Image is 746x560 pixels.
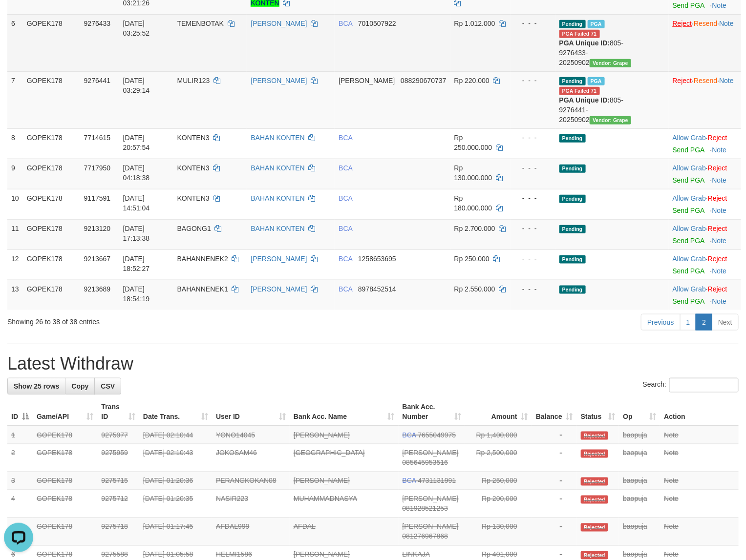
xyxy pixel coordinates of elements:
span: Rejected [581,496,608,504]
th: Bank Acc. Number: activate to sort column ascending [399,398,466,426]
span: Rejected [581,477,608,486]
span: 9213689 [84,285,111,293]
a: Note [664,449,679,457]
td: Rp 200,000 [465,490,532,518]
span: Copy 088290670737 to clipboard [401,77,446,84]
a: Resend [694,77,717,84]
span: Copy 081928521253 to clipboard [403,505,448,513]
td: 13 [7,280,23,310]
td: GOPEK178 [23,71,80,128]
label: Search: [643,378,739,393]
span: Pending [559,255,586,264]
span: BCA [339,225,352,232]
a: [PERSON_NAME] [294,551,350,559]
span: 9276433 [84,20,111,27]
span: Copy 1258653695 to clipboard [358,255,396,263]
a: Reject [708,194,727,202]
span: [DATE] 20:57:54 [123,134,150,151]
span: BAHANNENEK2 [177,255,228,263]
a: Allow Grab [673,164,706,172]
td: NASIR223 [212,490,290,518]
a: 1 [680,314,697,331]
th: Trans ID: activate to sort column ascending [97,398,139,426]
th: User ID: activate to sort column ascending [212,398,290,426]
div: - - - [514,284,552,294]
span: KONTEN3 [177,134,210,142]
span: Pending [559,165,586,173]
a: BAHAN KONTEN [251,225,304,232]
th: Bank Acc. Name: activate to sort column ascending [290,398,399,426]
span: [DATE] 18:52:27 [123,255,150,272]
span: PGA Error [559,30,600,38]
a: Send PGA [673,1,704,9]
span: Copy 4731131991 to clipboard [418,477,456,485]
span: BCA [339,194,352,202]
a: Note [719,20,734,27]
span: · [673,255,708,263]
td: GOPEK178 [33,426,97,444]
td: GOPEK178 [23,249,80,280]
a: Reject [673,20,692,27]
td: 7 [7,71,23,128]
div: - - - [514,133,552,143]
a: [PERSON_NAME] [251,255,307,263]
a: [PERSON_NAME] [251,20,307,27]
span: MULIR123 [177,77,210,84]
a: Reject [708,225,727,232]
td: GOPEK178 [33,444,97,472]
span: Rp 180.000.000 [454,194,492,212]
a: Note [712,267,727,275]
td: baopuja [619,472,660,490]
th: Action [660,398,739,426]
span: Rejected [581,432,608,440]
a: Copy [65,378,95,394]
span: Rp 250.000 [454,255,490,263]
span: BCA [339,164,352,172]
td: GOPEK178 [23,280,80,310]
a: MUHAMMADNASYA [294,495,357,503]
a: Note [712,146,727,154]
span: Rp 250.000.000 [454,134,492,151]
a: Note [712,237,727,245]
td: [DATE] 01:20:36 [139,472,212,490]
a: Note [712,207,727,214]
td: 8 [7,128,23,159]
td: GOPEK178 [23,189,80,219]
span: Pending [559,195,586,203]
td: GOPEK178 [23,219,80,249]
a: Send PGA [673,297,704,305]
div: - - - [514,163,552,173]
a: Note [664,431,679,439]
span: Vendor URL: https://settle31.1velocity.biz [590,59,631,67]
span: Rp 1.012.000 [454,20,495,27]
td: · · [669,14,741,71]
div: - - - [514,224,552,233]
td: - [532,426,577,444]
a: [PERSON_NAME] [251,77,307,84]
span: · [673,225,708,232]
span: CSV [101,382,115,390]
td: Rp 2,500,000 [465,444,532,472]
span: Pending [559,134,586,143]
span: Pending [559,225,586,233]
a: Note [712,297,727,305]
span: KONTEN3 [177,194,210,202]
td: 9 [7,159,23,189]
a: Send PGA [673,207,704,214]
a: Send PGA [673,146,704,154]
td: JOKOSAM46 [212,444,290,472]
span: Copy [71,382,88,390]
span: Rejected [581,551,608,560]
div: Showing 26 to 38 of 38 entries [7,313,303,327]
span: [DATE] 17:13:38 [123,225,150,242]
td: 11 [7,219,23,249]
span: · [673,194,708,202]
span: Copy 7655049975 to clipboard [418,431,456,439]
td: 6 [7,14,23,71]
td: 9275712 [97,490,139,518]
td: · [669,159,741,189]
a: Note [664,477,679,485]
a: Previous [641,314,680,331]
th: Balance: activate to sort column ascending [532,398,577,426]
a: Allow Grab [673,134,706,142]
